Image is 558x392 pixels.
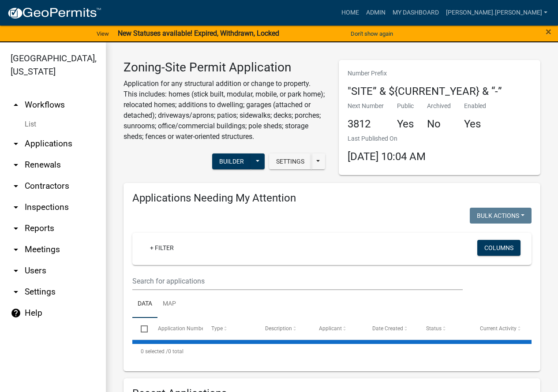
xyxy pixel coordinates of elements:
h4: Yes [397,118,414,131]
a: View [93,26,112,41]
span: × [546,26,551,38]
datatable-header-cell: Current Activity [471,318,525,339]
i: arrow_drop_down [11,223,21,234]
i: arrow_drop_up [11,100,21,110]
datatable-header-cell: Date Created [364,318,418,339]
a: Data [132,290,157,318]
strong: New Statuses available! Expired, Withdrawn, Locked [118,29,279,37]
h4: Yes [464,118,486,131]
a: My Dashboard [389,4,442,21]
datatable-header-cell: Application Number [149,318,203,339]
button: Bulk Actions [470,208,532,224]
i: arrow_drop_down [11,202,21,213]
span: Description [265,325,292,332]
h4: "SITE” & ${CURRENT_YEAR} & “-” [348,85,502,98]
span: Current Activity [480,325,517,332]
a: Map [157,290,181,318]
h4: No [427,118,451,131]
i: arrow_drop_down [11,138,21,149]
i: arrow_drop_down [11,287,21,297]
button: Columns [477,240,521,256]
input: Search for applications [132,272,463,290]
span: Application Number [158,325,206,332]
i: arrow_drop_down [11,244,21,255]
h3: Zoning-Site Permit Application [124,60,326,75]
button: Settings [269,153,311,169]
h4: Applications Needing My Attention [132,192,532,205]
span: Status [426,325,442,332]
datatable-header-cell: Select [132,318,149,339]
a: Home [338,4,363,21]
i: arrow_drop_down [11,181,21,191]
span: [DATE] 10:04 AM [348,150,426,163]
datatable-header-cell: Description [257,318,311,339]
datatable-header-cell: Type [203,318,257,339]
p: Archived [427,101,451,111]
a: Admin [363,4,389,21]
p: Number Prefix [348,69,502,78]
span: 0 selected / [141,348,168,355]
i: arrow_drop_down [11,160,21,170]
p: Application for any structural addition or change to property. This includes: homes (stick built,... [124,78,326,142]
a: + Filter [143,240,181,256]
button: Don't show again [347,26,397,41]
p: Enabled [464,101,486,111]
button: Builder [212,153,251,169]
i: arrow_drop_down [11,265,21,276]
p: Next Number [348,101,384,111]
span: Applicant [319,325,342,332]
span: Type [211,325,223,332]
p: Last Published On [348,134,426,143]
div: 0 total [132,340,532,362]
datatable-header-cell: Applicant [310,318,364,339]
p: Public [397,101,414,111]
i: help [11,308,21,318]
datatable-header-cell: Status [418,318,472,339]
button: Close [546,26,551,37]
h4: 3812 [348,118,384,131]
span: Date Created [372,325,403,332]
a: [PERSON_NAME].[PERSON_NAME] [442,4,551,21]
